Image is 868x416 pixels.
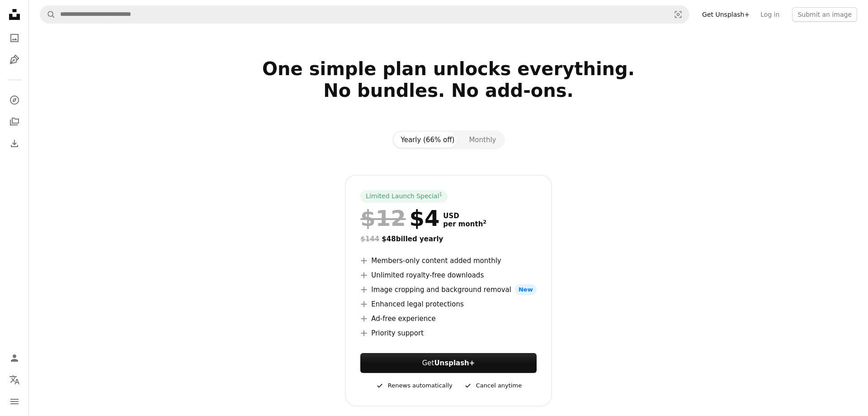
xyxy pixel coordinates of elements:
[360,328,536,339] li: Priority support
[5,113,24,131] a: Collections
[755,7,785,22] a: Log in
[438,192,444,201] a: 1
[5,29,24,47] a: Photos
[360,353,536,373] button: GetUnsplash+
[483,219,486,225] sup: 2
[5,134,24,153] a: Download History
[5,349,24,367] a: Log in / Sign up
[5,392,24,411] button: Menu
[667,6,689,23] button: Visual search
[360,206,406,230] span: $12
[792,7,857,22] button: Submit an image
[443,212,486,220] span: USD
[360,190,448,203] div: Limited Launch Special
[360,206,439,230] div: $4
[463,380,522,391] div: Cancel anytime
[5,5,24,25] a: Home — Unsplash
[360,234,536,244] div: $48 billed yearly
[360,255,536,266] li: Members-only content added monthly
[360,270,536,281] li: Unlimited royalty-free downloads
[40,6,56,23] button: Search Unsplash
[157,58,740,123] h2: One simple plan unlocks everything. No bundles. No add-ons.
[443,220,486,228] span: per month
[515,284,537,295] span: New
[375,380,453,391] div: Renews automatically
[481,220,488,228] a: 2
[360,313,536,324] li: Ad-free experience
[360,284,536,295] li: Image cropping and background removal
[360,235,379,243] span: $144
[462,132,503,148] button: Monthly
[5,371,24,389] button: Language
[439,191,443,197] sup: 1
[5,91,24,109] a: Explore
[697,7,755,22] a: Get Unsplash+
[434,359,475,367] strong: Unsplash+
[394,132,462,148] button: Yearly (66% off)
[360,299,536,310] li: Enhanced legal protections
[40,5,689,24] form: Find visuals sitewide
[5,51,24,69] a: Illustrations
